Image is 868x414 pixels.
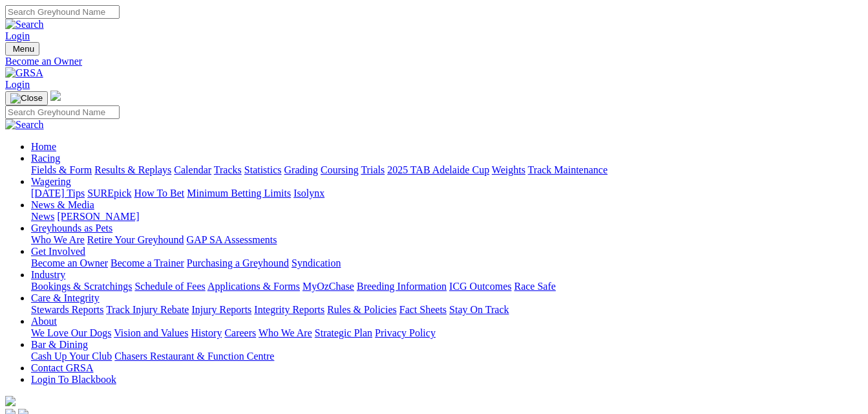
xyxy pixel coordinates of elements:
a: Fact Sheets [399,304,447,315]
a: Coursing [321,164,359,175]
a: MyOzChase [302,281,354,292]
a: GAP SA Assessments [187,234,277,245]
a: Get Involved [31,246,85,257]
a: Chasers Restaurant & Function Centre [114,351,274,362]
a: History [191,327,222,338]
a: Syndication [291,257,341,268]
a: Schedule of Fees [134,281,205,292]
a: Become a Trainer [111,257,184,268]
a: [DATE] Tips [31,188,85,199]
a: Stewards Reports [31,304,103,315]
a: Fields & Form [31,164,92,175]
a: Become an Owner [31,257,108,268]
a: Login [5,79,30,90]
a: We Love Our Dogs [31,327,111,338]
a: Care & Integrity [31,292,100,303]
div: Greyhounds as Pets [31,234,863,246]
span: Menu [13,44,34,54]
button: Toggle navigation [5,91,48,105]
a: ICG Outcomes [449,281,511,292]
a: Retire Your Greyhound [87,234,184,245]
a: Injury Reports [191,304,251,315]
a: Privacy Policy [375,327,436,338]
a: Login [5,30,30,41]
a: Greyhounds as Pets [31,223,112,234]
a: Become an Owner [5,56,863,67]
a: Isolynx [293,188,324,199]
a: [PERSON_NAME] [57,211,139,222]
div: Get Involved [31,257,863,269]
a: 2025 TAB Adelaide Cup [387,164,489,175]
input: Search [5,105,120,119]
a: Cash Up Your Club [31,351,112,362]
a: Breeding Information [357,281,447,292]
div: About [31,327,863,339]
a: Contact GRSA [31,362,93,373]
img: Search [5,19,44,30]
a: SUREpick [87,188,131,199]
a: Racing [31,153,60,164]
div: Racing [31,164,863,176]
a: Wagering [31,176,71,187]
div: News & Media [31,211,863,223]
a: Tracks [214,164,242,175]
img: Search [5,119,44,131]
a: Calendar [174,164,211,175]
a: Who We Are [31,234,85,245]
a: Strategic Plan [315,327,372,338]
a: Results & Replays [94,164,171,175]
a: Trials [361,164,385,175]
a: Applications & Forms [207,281,300,292]
img: logo-grsa-white.png [50,91,61,101]
div: Care & Integrity [31,304,863,316]
a: Bar & Dining [31,339,88,350]
a: News [31,211,54,222]
a: Rules & Policies [327,304,397,315]
div: Industry [31,281,863,292]
div: Wagering [31,188,863,199]
a: Grading [284,164,318,175]
a: Stay On Track [449,304,509,315]
a: Home [31,141,56,152]
div: Bar & Dining [31,351,863,362]
a: Vision and Values [114,327,188,338]
a: About [31,316,57,327]
a: Industry [31,269,65,280]
img: logo-grsa-white.png [5,396,16,406]
input: Search [5,5,120,19]
a: Careers [224,327,256,338]
a: Track Injury Rebate [106,304,189,315]
a: News & Media [31,199,94,210]
a: Purchasing a Greyhound [187,257,289,268]
button: Toggle navigation [5,42,39,56]
a: Statistics [244,164,282,175]
a: Minimum Betting Limits [187,188,291,199]
a: Integrity Reports [254,304,324,315]
a: How To Bet [134,188,185,199]
a: Weights [492,164,525,175]
a: Login To Blackbook [31,374,116,385]
img: Close [10,93,43,103]
a: Who We Are [259,327,312,338]
a: Race Safe [514,281,555,292]
a: Track Maintenance [528,164,608,175]
a: Bookings & Scratchings [31,281,132,292]
img: GRSA [5,67,43,79]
